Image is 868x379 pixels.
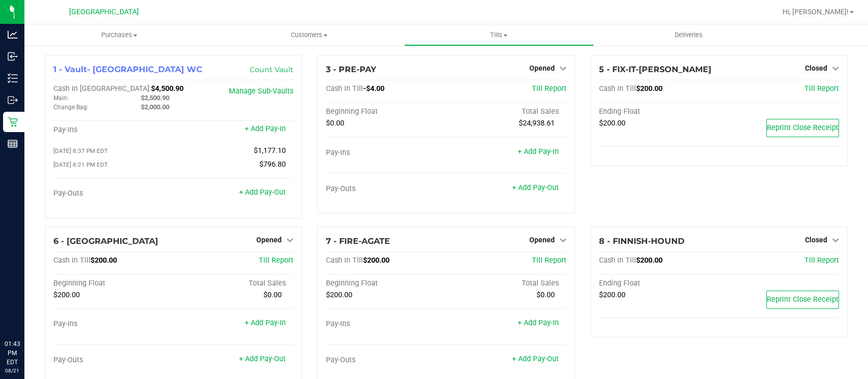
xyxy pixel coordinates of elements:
[518,147,559,156] a: + Add Pay-In
[239,355,286,363] a: + Add Pay-Out
[519,119,555,128] span: $24,938.61
[599,107,719,116] div: Ending Float
[783,8,849,16] span: Hi, [PERSON_NAME]!
[326,107,446,116] div: Beginning Float
[215,30,403,40] span: Customers
[53,189,173,198] div: Pay-Outs
[529,236,555,244] span: Opened
[53,147,108,154] span: [DATE] 8:37 PM EDT
[256,236,282,244] span: Opened
[405,30,593,40] span: Tills
[8,117,18,127] inline-svg: Retail
[326,291,352,299] span: $200.00
[53,104,88,111] span: Change Bag:
[363,256,390,265] span: $200.00
[8,51,18,61] inline-svg: Inbound
[532,84,566,93] a: Till Report
[599,279,719,288] div: Ending Float
[532,256,566,265] a: Till Report
[446,279,566,288] div: Total Sales
[5,367,20,374] p: 08/21
[53,256,91,265] span: Cash In Till
[446,107,566,116] div: Total Sales
[30,296,42,308] iframe: Resource center unread badge
[141,94,169,102] span: $2,500.90
[326,119,344,128] span: $0.00
[767,295,839,304] span: Reprint Close Receipt
[151,84,184,93] span: $4,500.90
[766,291,839,309] button: Reprint Close Receipt
[326,356,446,365] div: Pay-Outs
[53,125,173,135] div: Pay-Ins
[259,160,286,169] span: $796.80
[173,279,293,288] div: Total Sales
[245,124,286,133] a: + Add Pay-In
[512,183,559,192] a: + Add Pay-Out
[512,355,559,363] a: + Add Pay-Out
[229,87,293,96] a: Manage Sub-Vaults
[24,30,214,40] span: Purchases
[8,95,18,105] inline-svg: Outbound
[245,319,286,327] a: + Add Pay-In
[599,119,625,128] span: $200.00
[599,256,636,265] span: Cash In Till
[363,84,384,93] span: -$4.00
[326,320,446,329] div: Pay-Ins
[326,148,446,157] div: Pay-Ins
[250,65,293,74] a: Count Vault
[259,256,293,265] a: Till Report
[263,291,282,299] span: $0.00
[636,256,663,265] span: $200.00
[214,24,404,46] a: Customers
[53,161,108,168] span: [DATE] 8:21 PM EDT
[594,24,784,46] a: Deliveries
[404,24,594,46] a: Tills
[599,236,684,246] span: 8 - FINNISH-HOUND
[24,24,214,46] a: Purchases
[10,298,41,328] iframe: Resource center
[326,279,446,288] div: Beginning Float
[5,339,20,367] p: 01:43 PM EDT
[636,84,663,93] span: $200.00
[518,319,559,327] a: + Add Pay-In
[529,64,555,72] span: Opened
[141,103,169,111] span: $2,000.00
[53,84,151,93] span: Cash In [GEOGRAPHIC_DATA]:
[599,84,636,93] span: Cash In Till
[326,84,363,93] span: Cash In Till
[661,30,716,40] span: Deliveries
[805,236,827,244] span: Closed
[53,236,158,246] span: 6 - [GEOGRAPHIC_DATA]
[91,256,117,265] span: $200.00
[53,65,202,74] span: 1 - Vault- [GEOGRAPHIC_DATA] WC
[805,64,827,72] span: Closed
[326,184,446,194] div: Pay-Outs
[804,84,839,93] a: Till Report
[69,8,139,16] span: [GEOGRAPHIC_DATA]
[53,291,80,299] span: $200.00
[326,65,376,74] span: 3 - PRE-PAY
[804,256,839,265] a: Till Report
[767,123,839,132] span: Reprint Close Receipt
[536,291,555,299] span: $0.00
[766,119,839,137] button: Reprint Close Receipt
[53,356,173,365] div: Pay-Outs
[8,29,18,40] inline-svg: Analytics
[599,65,711,74] span: 5 - FIX-IT-[PERSON_NAME]
[239,188,286,197] a: + Add Pay-Out
[8,139,18,149] inline-svg: Reports
[53,279,173,288] div: Beginning Float
[8,73,18,83] inline-svg: Inventory
[254,146,286,155] span: $1,177.10
[53,94,69,102] span: Main:
[599,291,625,299] span: $200.00
[326,236,390,246] span: 7 - FIRE-AGATE
[53,320,173,329] div: Pay-Ins
[326,256,363,265] span: Cash In Till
